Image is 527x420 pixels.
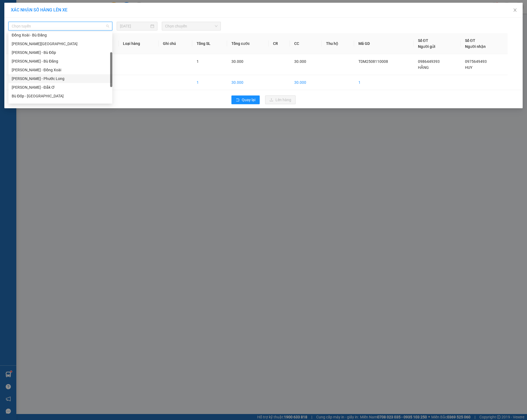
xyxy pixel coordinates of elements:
[418,38,428,43] span: Số ĐT
[6,54,30,75] td: 1
[465,38,475,43] span: Số ĐT
[265,95,296,104] button: uploadLên hàng
[294,59,306,64] span: 30.000
[12,58,109,64] div: [PERSON_NAME] - Bù Đăng
[418,65,429,70] span: HẰNG
[42,18,79,24] div: Tài Xế LÃM
[354,75,413,90] td: 1
[165,22,217,30] span: Chọn chuyến
[12,67,109,73] div: [PERSON_NAME] - Đồng Xoài
[42,35,80,43] div: 50.000
[358,59,388,64] span: TDM2508110008
[5,5,39,18] div: VP Thủ Dầu Một
[12,32,109,38] div: Đồng Xoài - Bù Đăng
[418,44,435,49] span: Người gửi
[159,33,192,54] th: Ghi chú
[242,97,255,103] span: Quay lại
[8,31,112,39] div: Đồng Xoài - Bù Đăng
[8,92,112,100] div: Bù Đốp - Hồ Chí Minh
[8,100,112,109] div: Đồng Xoài - Hồ Chí Minh
[8,48,112,57] div: Hồ Chí Minh - Bù Đốp
[227,33,269,54] th: Tổng cước
[8,83,112,92] div: Hồ Chí Minh - Đắk Ơ
[197,59,199,64] span: 1
[119,33,159,54] th: Loại hàng
[269,33,290,54] th: CR
[12,84,109,90] div: [PERSON_NAME] - Đắk Ơ
[8,57,112,66] div: Hồ Chí Minh - Bù Đăng
[8,66,112,74] div: Hồ Chí Minh - Đồng Xoài
[8,74,112,83] div: Hồ Chí Minh - Phước Long
[236,98,240,102] span: rollback
[12,76,109,82] div: [PERSON_NAME] - Phước Long
[192,75,227,90] td: 1
[42,5,79,18] div: VP Đắk Nhau
[465,59,487,64] span: 0975649493
[231,59,243,64] span: 30.000
[12,22,109,30] span: Chọn tuyến
[290,75,322,90] td: 30.000
[5,5,13,11] span: Gửi:
[12,41,109,47] div: [PERSON_NAME][GEOGRAPHIC_DATA]
[120,23,149,29] input: 11/08/2025
[465,44,486,49] span: Người nhận
[8,39,112,48] div: Hồ Chí Minh - Lộc Ninh
[322,33,354,54] th: Thu hộ
[231,95,260,104] button: rollbackQuay lại
[12,93,109,99] div: Bù Đốp - [GEOGRAPHIC_DATA]
[227,75,269,90] td: 30.000
[290,33,322,54] th: CC
[507,3,523,18] button: Close
[192,33,227,54] th: Tổng SL
[12,102,109,108] div: Đồng Xoài - [PERSON_NAME]
[513,8,517,12] span: close
[5,18,39,24] div: Tài Xế LÃM
[6,33,30,54] th: STT
[354,33,413,54] th: Mã GD
[42,5,55,11] span: Nhận:
[465,65,472,70] span: HUY
[418,59,440,64] span: 0986449393
[12,50,109,55] div: [PERSON_NAME] - Bù Đốp
[42,36,49,42] span: CC :
[11,7,67,13] span: XÁC NHẬN SỐ HÀNG LÊN XE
